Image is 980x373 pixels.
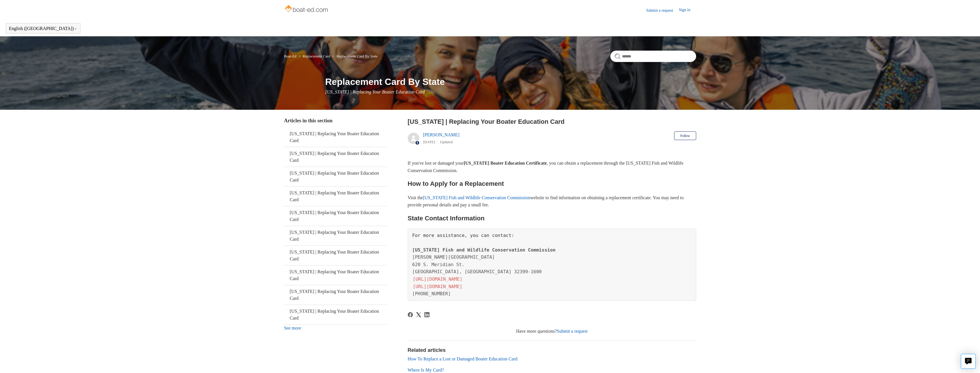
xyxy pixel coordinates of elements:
[408,346,696,354] h2: Related articles
[408,159,696,174] p: If you've lost or damaged your , you can obtain a replacement through the [US_STATE] Fish and Wil...
[408,117,696,126] h2: Florida | Replacing Your Boater Education Card
[412,254,495,260] span: [PERSON_NAME][GEOGRAPHIC_DATA]
[416,312,421,317] svg: Share this page on X Corp
[284,118,332,123] span: Articles in this section
[284,285,387,305] a: [US_STATE] | Replacing Your Boater Education Card
[408,312,413,317] a: Facebook
[303,54,330,58] a: Replacement Card
[408,213,696,223] h2: State Contact Information
[284,3,330,15] img: Boat-Ed Help Center home page
[412,262,542,275] span: 620 S. Meridian St. [GEOGRAPHIC_DATA], [GEOGRAPHIC_DATA] 32399-1600
[284,326,301,330] a: See more
[674,131,696,140] button: Follow Article
[412,283,463,290] a: [URL][DOMAIN_NAME]
[284,226,387,246] a: [US_STATE] | Replacing Your Boater Education Card
[284,266,387,285] a: [US_STATE] | Replacing Your Boater Education Card
[331,54,378,58] li: Replacement Card By State
[408,312,413,317] svg: Share this page on Facebook
[423,132,460,137] a: [PERSON_NAME]
[961,354,976,369] button: Live chat
[423,195,530,200] a: [US_STATE] Fish and Wildlife Conservation Commission
[336,54,378,58] a: Replacement Card By State
[464,161,547,165] strong: [US_STATE] Boater Education Certificate
[284,206,387,226] a: [US_STATE] | Replacing Your Boater Education Card
[646,7,679,13] a: Submit a request
[408,194,696,209] p: Visit the website to find information on obtaining a replacement certificate. You may need to pro...
[424,312,429,317] a: LinkedIn
[284,54,298,58] li: Boat-Ed
[610,51,696,62] input: Search
[408,229,696,301] pre: For more assistance, you can contact:
[9,26,77,31] button: English ([GEOGRAPHIC_DATA])
[423,140,435,144] time: 05/23/2024, 10:55
[284,305,387,324] a: [US_STATE] | Replacing Your Boater Education Card
[440,140,453,144] li: Updated
[297,54,331,58] li: Replacement Card
[284,187,387,206] a: [US_STATE] | Replacing Your Boater Education Card
[412,291,451,296] span: [PHONE_NUMBER]
[284,167,387,186] a: [US_STATE] | Replacing Your Boater Education Card
[679,7,696,14] a: Sign in
[408,356,518,361] a: How To Replace a Lost or Damaged Boater Education Card
[416,312,421,317] a: X Corp
[424,312,429,317] svg: Share this page on LinkedIn
[325,75,696,89] h1: Replacement Card By State
[408,368,444,372] a: Where Is My Card?
[412,276,463,282] a: [URL][DOMAIN_NAME]
[284,127,387,147] a: [US_STATE] | Replacing Your Boater Education Card
[284,54,296,58] a: Boat-Ed
[408,328,696,335] div: Have more questions?
[408,179,696,189] h2: How to Apply for a Replacement
[325,89,425,94] span: [US_STATE] | Replacing Your Boater Education Card
[557,329,588,334] a: Submit a request
[284,147,387,167] a: [US_STATE] | Replacing Your Boater Education Card
[412,247,556,253] span: [US_STATE] Fish and Wildlife Conservation Commission
[284,246,387,265] a: [US_STATE] | Replacing Your Boater Education Card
